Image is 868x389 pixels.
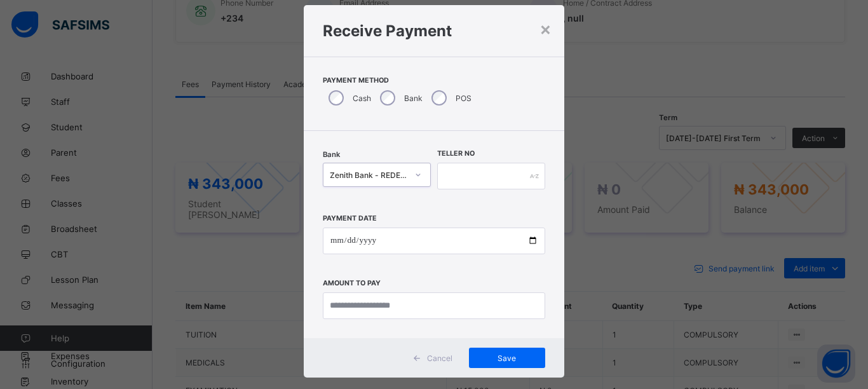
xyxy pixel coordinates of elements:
label: Payment Date [323,214,377,222]
span: Save [478,353,536,363]
span: Bank [323,150,340,159]
span: Cancel [427,353,452,363]
label: Teller No [437,149,475,158]
div: Zenith Bank - REDEEMER TEAP INTERNATIONAL SCHOOL LTD [330,170,407,180]
div: × [539,18,552,39]
label: Amount to pay [323,279,381,287]
label: POS [456,93,471,103]
span: Payment Method [323,76,545,85]
label: Bank [404,93,423,103]
h1: Receive Payment [323,22,545,40]
label: Cash [353,93,371,103]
